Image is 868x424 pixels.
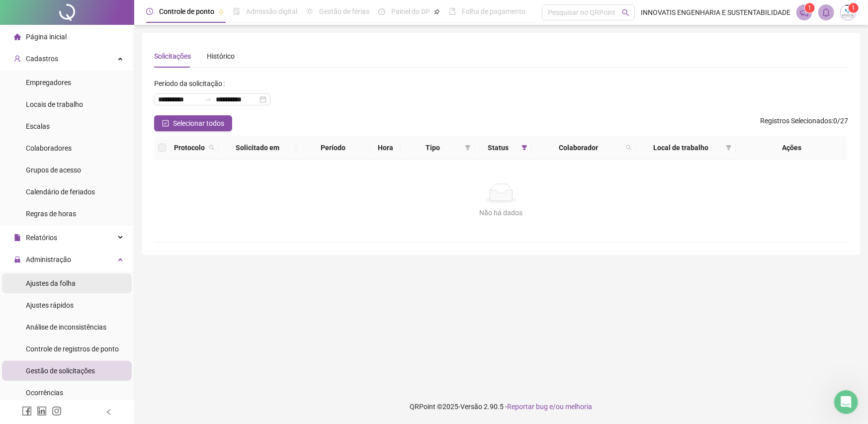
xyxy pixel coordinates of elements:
span: Admissão digital [246,7,297,15]
span: Colaboradores [26,144,72,152]
span: Escalas [26,122,50,130]
span: check-square [162,120,169,127]
span: book [449,8,456,15]
span: search [626,145,632,151]
span: notification [800,8,809,17]
span: 1 [852,4,856,11]
span: clock-circle [146,8,153,15]
span: file [14,234,21,241]
span: Controle de ponto [159,7,214,15]
span: Folha de pagamento [462,7,525,15]
span: filter [521,145,527,151]
div: Histórico [207,51,235,62]
span: Empregadores [26,79,71,86]
label: Período da solicitação [154,76,229,91]
span: pushpin [218,9,224,15]
span: Administração [26,255,71,263]
button: Selecionar todos [154,115,232,131]
span: Status [479,142,518,153]
span: Regras de horas [26,210,76,218]
span: linkedin [37,406,47,416]
span: Locais de trabalho [26,100,83,108]
span: instagram [52,406,62,416]
span: Ajustes da folha [26,279,76,287]
span: Ocorrências [26,389,63,397]
span: search [209,145,215,151]
span: user-add [14,55,21,62]
footer: QRPoint © 2025 - 2.90.5 - [134,389,868,424]
span: lock [14,256,21,263]
span: Painel do DP [391,7,430,15]
span: filter [726,145,732,151]
span: search [624,140,634,155]
span: Grupos de acesso [26,166,81,174]
div: Solicitações [154,51,191,62]
span: left [105,409,112,416]
span: Registros Selecionados [760,117,832,125]
span: facebook [22,406,32,416]
span: Local de trabalho [640,142,721,153]
span: Versão [461,403,483,411]
span: sun [306,8,313,15]
span: Protocolo [174,142,205,153]
span: swap-right [204,95,212,103]
span: filter [465,145,471,151]
span: Selecionar todos [173,118,224,129]
sup: Atualize o seu contato no menu Meus Dados [849,3,859,13]
div: Ações [740,142,844,153]
th: Período [296,136,371,160]
span: home [14,33,21,40]
span: filter [463,140,473,155]
span: Gestão de férias [319,7,369,15]
span: pushpin [434,9,440,15]
span: : 0 / 27 [760,115,848,131]
iframe: Intercom live chat [834,390,858,414]
th: Hora [370,136,400,160]
span: file-done [233,8,240,15]
span: Página inicial [26,33,67,41]
th: Solicitado em [219,136,296,160]
div: Não há dados [166,207,836,218]
span: to [204,95,212,103]
span: Relatórios [26,234,57,242]
span: Gestão de solicitações [26,367,95,375]
span: Colaborador [535,142,622,153]
span: Reportar bug e/ou melhoria [508,403,593,411]
span: dashboard [378,8,385,15]
img: 78280 [841,5,856,20]
span: 1 [808,4,812,11]
span: Cadastros [26,55,58,63]
span: filter [520,140,529,155]
sup: 1 [805,3,815,13]
span: filter [724,140,734,155]
span: search [622,9,629,16]
span: Controle de registros de ponto [26,345,119,353]
span: Tipo [405,142,461,153]
span: search [207,140,217,155]
span: Calendário de feriados [26,188,95,196]
span: Ajustes rápidos [26,301,74,309]
span: Análise de inconsistências [26,323,106,331]
span: INNOVATIS ENGENHARIA E SUSTENTABILIDADE [641,7,790,18]
span: bell [822,8,831,17]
